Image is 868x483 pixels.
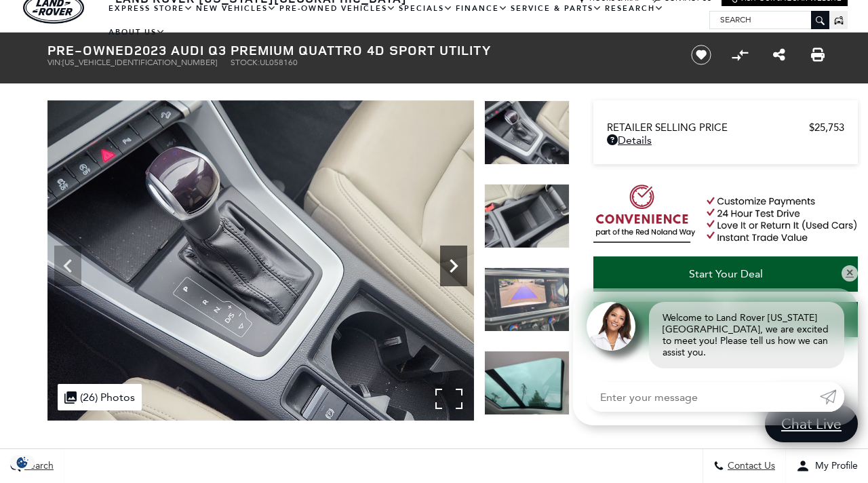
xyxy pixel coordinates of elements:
[47,58,62,67] span: VIN:
[484,267,570,332] img: Used 2023 Ibis White Audi Premium image 19
[587,302,635,351] img: Agent profile photo
[689,267,763,280] span: Start Your Deal
[686,44,716,66] button: Save vehicle
[607,121,809,134] span: Retailer Selling Price
[62,58,217,67] span: [US_VEHICLE_IDENTIFICATION_NUMBER]
[587,382,820,412] input: Enter your message
[58,384,142,410] div: (26) Photos
[260,58,298,67] span: UL058160
[786,449,868,483] button: Open user profile menu
[47,41,134,59] strong: Pre-Owned
[484,351,570,415] img: Used 2023 Ibis White Audi Premium image 20
[773,47,785,63] a: Share this Pre-Owned 2023 Audi Q3 Premium quattro 4D Sport Utility
[820,382,844,412] a: Submit
[484,184,570,248] img: Used 2023 Ibis White Audi Premium image 18
[710,12,829,28] input: Search
[811,47,825,63] a: Print this Pre-Owned 2023 Audi Q3 Premium quattro 4D Sport Utility
[724,461,775,472] span: Contact Us
[730,45,750,65] button: Compare Vehicle
[231,58,260,67] span: Stock:
[7,455,38,469] section: Click to Open Cookie Consent Modal
[484,100,570,165] img: Used 2023 Ibis White Audi Premium image 17
[607,134,844,147] a: Details
[440,246,467,286] div: Next
[593,256,858,292] a: Start Your Deal
[649,302,844,368] div: Welcome to Land Rover [US_STATE][GEOGRAPHIC_DATA], we are excited to meet you! Please tell us how...
[810,461,858,472] span: My Profile
[809,121,844,134] span: $25,753
[47,43,668,58] h1: 2023 Audi Q3 Premium quattro 4D Sport Utility
[107,20,167,44] a: About Us
[607,121,844,134] a: Retailer Selling Price $25,753
[54,246,81,286] div: Previous
[7,455,38,469] img: Opt-Out Icon
[47,100,474,421] img: Used 2023 Ibis White Audi Premium image 17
